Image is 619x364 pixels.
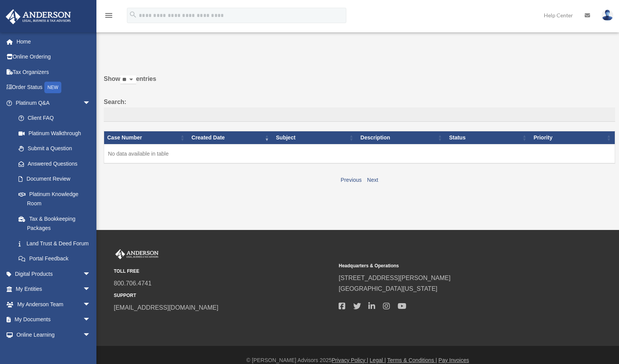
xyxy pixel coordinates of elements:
[5,312,102,327] a: My Documentsarrow_drop_down
[11,126,98,141] a: Platinum Walkthrough
[5,95,98,111] a: Platinum Q&Aarrow_drop_down
[530,131,615,144] th: Priority: activate to sort column ascending
[5,64,102,80] a: Tax Organizers
[11,156,94,171] a: Answered Questions
[11,236,98,251] a: Land Trust & Deed Forum
[367,177,378,183] a: Next
[83,312,98,328] span: arrow_drop_down
[370,357,386,363] a: Legal |
[83,95,98,111] span: arrow_drop_down
[114,267,333,275] small: TOLL FREE
[332,357,368,363] a: Privacy Policy |
[104,11,113,20] i: menu
[273,131,358,144] th: Subject: activate to sort column ascending
[83,266,98,282] span: arrow_drop_down
[339,275,450,281] a: [STREET_ADDRESS][PERSON_NAME]
[114,304,218,311] a: [EMAIL_ADDRESS][DOMAIN_NAME]
[104,74,615,92] label: Show entries
[11,171,98,187] a: Document Review
[11,251,98,267] a: Portal Feedback
[114,292,333,300] small: SUPPORT
[387,357,437,363] a: Terms & Conditions |
[129,10,137,19] i: search
[83,297,98,312] span: arrow_drop_down
[11,211,98,236] a: Tax & Bookkeeping Packages
[114,249,160,259] img: Anderson Advisors Platinum Portal
[104,13,113,20] a: menu
[5,282,102,297] a: My Entitiesarrow_drop_down
[358,131,446,144] th: Description: activate to sort column ascending
[11,186,98,211] a: Platinum Knowledge Room
[114,280,152,287] a: 800.706.4741
[104,131,189,144] th: Case Number: activate to sort column ascending
[104,97,615,122] label: Search:
[83,327,98,343] span: arrow_drop_down
[446,131,530,144] th: Status: activate to sort column ascending
[5,297,102,312] a: My Anderson Teamarrow_drop_down
[11,141,98,156] a: Submit a Question
[83,282,98,297] span: arrow_drop_down
[439,357,469,363] a: Pay Invoices
[339,262,558,270] small: Headquarters & Operations
[3,9,73,24] img: Anderson Advisors Platinum Portal
[5,327,102,342] a: Online Learningarrow_drop_down
[5,49,102,65] a: Online Ordering
[104,107,615,122] input: Search:
[104,144,615,163] td: No data available in table
[602,10,613,21] img: User Pic
[44,82,61,93] div: NEW
[5,80,102,96] a: Order StatusNEW
[120,75,136,84] select: Showentries
[11,111,98,126] a: Client FAQ
[5,266,102,282] a: Digital Productsarrow_drop_down
[5,34,102,49] a: Home
[339,285,437,292] a: [GEOGRAPHIC_DATA][US_STATE]
[341,177,361,183] a: Previous
[189,131,273,144] th: Created Date: activate to sort column ascending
